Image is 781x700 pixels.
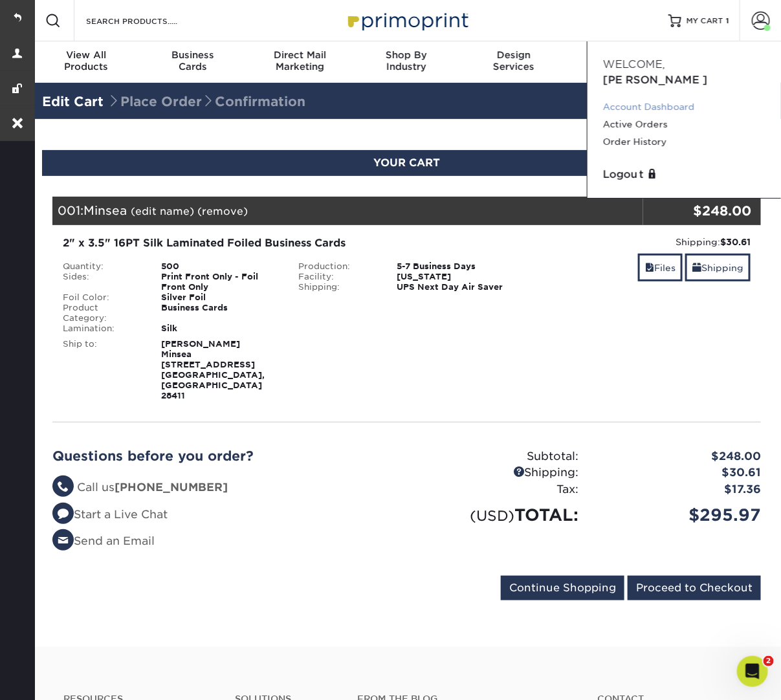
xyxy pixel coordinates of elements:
div: Print Front Only - Foil Front Only [151,272,289,292]
div: Lamination: [53,323,151,334]
img: Primoprint [342,6,472,34]
div: 500 [151,261,289,272]
div: [US_STATE] [387,272,525,282]
div: Shipping: [407,465,589,481]
a: Edit Cart [42,94,104,109]
div: Tax: [407,481,589,498]
div: Shipping: [534,235,751,248]
iframe: Intercom live chat [737,656,768,687]
a: Start a Live Chat [52,508,168,521]
small: (USD) [470,507,515,524]
a: (remove) [197,205,248,217]
a: View AllProducts [32,41,139,83]
div: Product Category: [53,303,151,323]
span: YOUR CART [373,157,440,169]
div: Services [460,49,567,72]
div: Sides: [53,272,151,292]
strong: $30.61 [720,237,751,247]
div: 5-7 Business Days [387,261,525,272]
div: Subtotal: [407,448,589,465]
div: Production: [289,261,387,272]
input: Continue Shopping [501,576,624,600]
a: Order History [603,133,765,151]
span: Direct Mail [247,49,353,61]
div: 2" x 3.5" 16PT Silk Laminated Foiled Business Cards [63,235,515,251]
div: Ship to: [53,339,151,401]
div: Industry [353,49,460,72]
li: Call us [52,479,397,496]
a: Files [638,254,683,281]
div: $248.00 [589,448,771,465]
div: $30.61 [589,465,771,481]
span: View All [32,49,139,61]
a: (edit name) [131,205,194,217]
div: Silk [151,323,289,334]
div: 001: [52,197,643,225]
a: Shop ByIndustry [353,41,460,83]
div: $17.36 [589,481,771,498]
span: Minsea [83,203,127,217]
a: Shipping [685,254,751,281]
span: 1 [726,16,729,25]
div: Business Cards [151,303,289,323]
input: Proceed to Checkout [628,576,761,600]
div: UPS Next Day Air Saver [387,282,525,292]
span: Resources [567,49,674,61]
a: Resources& Templates [567,41,674,83]
div: Marketing [247,49,353,72]
span: Design [460,49,567,61]
a: DesignServices [460,41,567,83]
strong: [PHONE_NUMBER] [115,481,228,494]
h2: Questions before you order? [52,448,397,464]
a: Direct MailMarketing [247,41,353,83]
span: [PERSON_NAME] [603,74,708,86]
a: Logout [603,167,765,182]
span: 2 [764,656,774,666]
span: shipping [692,263,701,273]
div: Foil Color: [53,292,151,303]
div: Shipping: [289,282,387,292]
div: Silver Foil [151,292,289,303]
span: MY CART [687,16,723,27]
div: & Templates [567,49,674,72]
div: Cards [139,49,246,72]
span: Welcome, [603,58,665,71]
div: Quantity: [53,261,151,272]
a: Active Orders [603,116,765,133]
a: Send an Email [52,534,155,547]
div: $248.00 [643,201,752,221]
div: $295.97 [589,503,771,527]
span: Place Order Confirmation [107,94,305,109]
div: TOTAL: [407,503,589,527]
input: SEARCH PRODUCTS..... [85,13,211,28]
div: Facility: [289,272,387,282]
span: Business [139,49,246,61]
span: files [645,263,654,273]
a: BusinessCards [139,41,246,83]
div: Products [32,49,139,72]
a: Account Dashboard [603,98,765,116]
strong: [PERSON_NAME] Minsea [STREET_ADDRESS] [GEOGRAPHIC_DATA], [GEOGRAPHIC_DATA] 28411 [161,339,265,400]
span: Shop By [353,49,460,61]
